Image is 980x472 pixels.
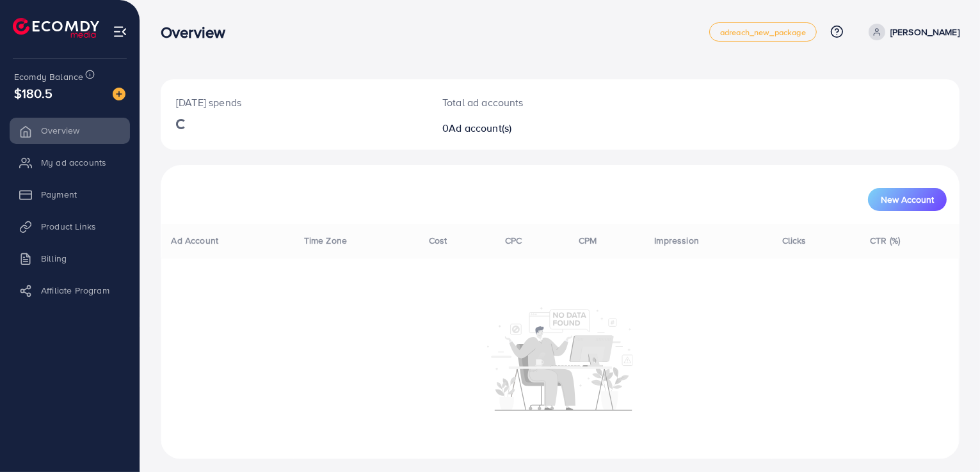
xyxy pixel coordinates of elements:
[113,24,127,39] img: menu
[890,24,960,40] p: [PERSON_NAME]
[14,84,52,102] span: $180.5
[442,122,611,134] h2: 0
[113,88,125,100] img: image
[14,70,83,83] span: Ecomdy Balance
[176,95,412,110] p: [DATE] spends
[709,22,817,42] a: adreach_new_package
[161,23,236,42] h3: Overview
[13,18,99,38] img: logo
[720,28,806,36] span: adreach_new_package
[442,95,611,110] p: Total ad accounts
[881,195,934,204] span: New Account
[449,121,511,135] span: Ad account(s)
[864,24,960,40] a: [PERSON_NAME]
[868,188,947,211] button: New Account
